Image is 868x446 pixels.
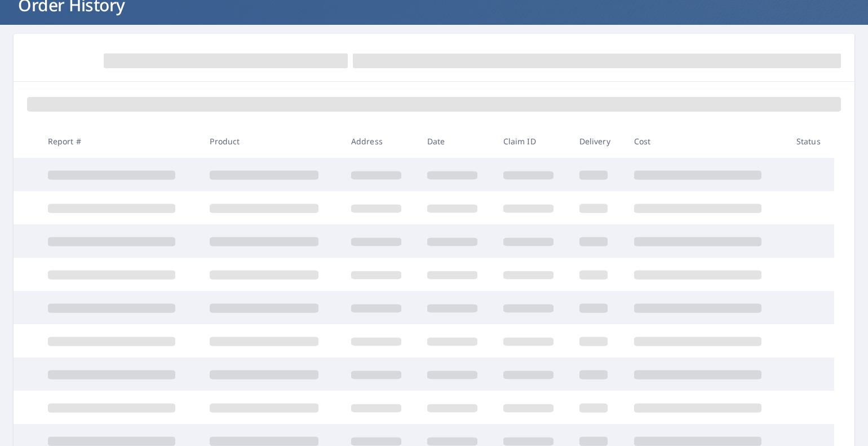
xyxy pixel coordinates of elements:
[570,125,625,158] th: Delivery
[39,125,201,158] th: Report #
[342,125,418,158] th: Address
[625,125,787,158] th: Cost
[494,125,570,158] th: Claim ID
[201,125,342,158] th: Product
[787,125,835,158] th: Status
[418,125,494,158] th: Date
